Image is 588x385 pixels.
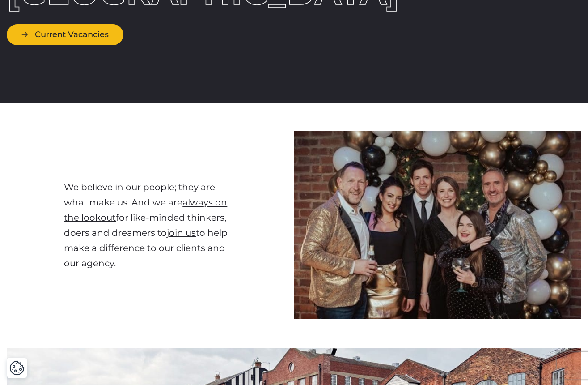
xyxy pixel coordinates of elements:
[294,131,582,319] img: Ponderosa Management
[9,360,25,376] button: Cookie Settings
[9,360,25,376] img: Revisit consent button
[64,197,227,223] a: always on the lookout
[7,24,123,45] a: Current Vacancies
[64,180,237,271] p: We believe in our people; they are what make us. And we are for like-minded thinkers, doers and d...
[167,227,196,238] a: join us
